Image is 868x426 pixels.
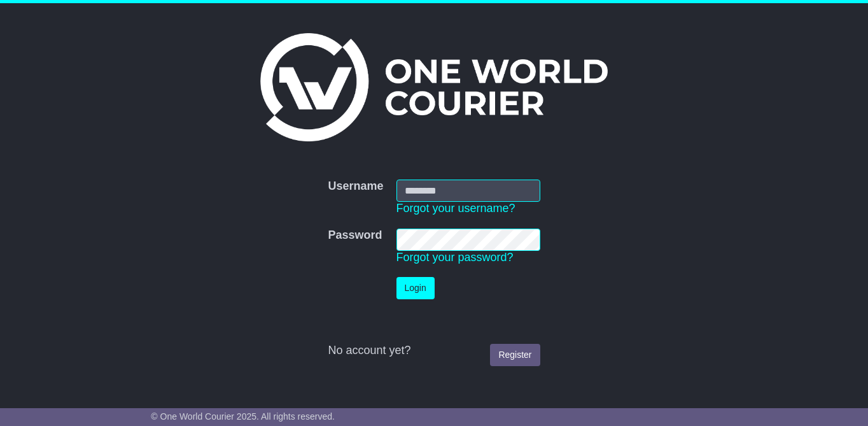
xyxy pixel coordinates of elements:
[260,33,608,141] img: One World
[328,180,383,194] label: Username
[396,277,435,299] button: Login
[328,344,540,358] div: No account yet?
[328,229,382,243] label: Password
[396,202,515,215] a: Forgot your username?
[490,344,540,366] a: Register
[151,411,335,422] span: © One World Courier 2025. All rights reserved.
[396,251,514,264] a: Forgot your password?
